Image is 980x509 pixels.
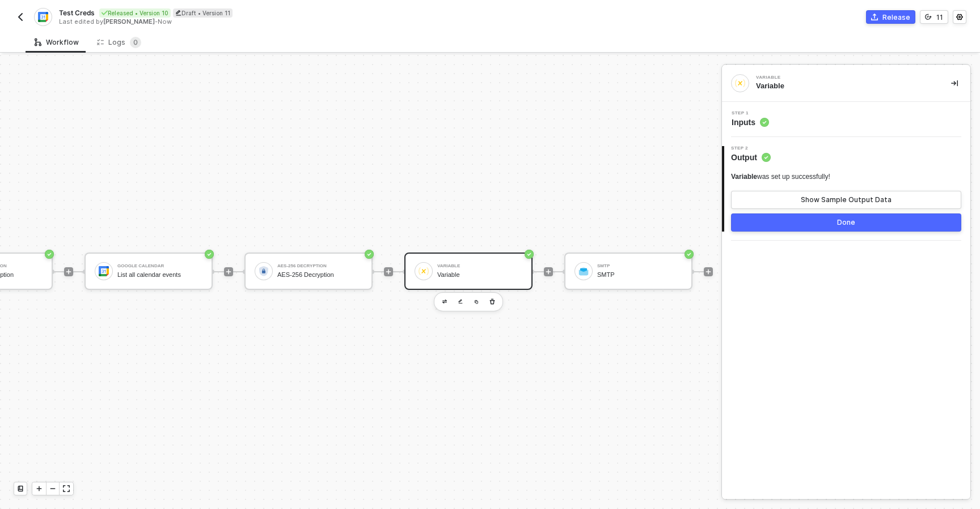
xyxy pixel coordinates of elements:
[731,213,961,232] button: Done
[578,266,589,276] img: icon
[175,10,181,16] span: icon-edit
[731,191,961,209] button: Show Sample Output Data
[277,264,362,268] div: AES-256 Decryption
[871,14,878,20] span: icon-commerce
[731,152,771,163] span: Output
[756,81,933,91] div: Variable
[732,117,769,128] span: Inputs
[65,268,72,275] span: icon-play
[63,485,70,492] span: icon-expand
[277,271,362,279] div: AES-256 Decryption
[45,250,54,259] span: icon-success-page
[14,10,27,24] button: back
[59,8,95,18] span: Test Creds
[956,14,963,20] span: icon-settings
[117,271,202,279] div: List all calendar events
[365,250,374,259] span: icon-success-page
[438,295,451,309] button: edit-cred
[735,78,745,88] img: integration-icon
[225,268,232,275] span: icon-play
[437,271,522,279] div: Variable
[99,8,171,18] div: Released • Version 10
[525,250,534,259] span: icon-success-page
[731,173,757,181] span: Variable
[99,266,109,276] img: icon
[97,37,141,48] div: Logs
[419,266,429,276] img: icon
[49,485,56,492] span: icon-minus
[173,8,233,18] div: Draft • Version 11
[936,12,943,22] div: 11
[837,218,855,227] div: Done
[597,264,682,268] div: SMTP
[259,266,269,276] img: icon
[470,295,483,309] button: copy-block
[882,12,910,22] div: Release
[474,300,479,304] img: copy-block
[705,268,712,275] span: icon-play
[35,38,79,47] div: Workflow
[205,250,214,259] span: icon-success-page
[597,271,682,279] div: SMTP
[732,111,769,116] span: Step 1
[925,14,932,20] span: icon-versioning
[454,295,467,309] button: edit-cred
[16,12,25,22] img: back
[130,37,141,48] sup: 0
[866,10,915,24] button: Release
[722,146,970,232] div: Step 2Output Variablewas set up successfully!Show Sample Output DataDone
[545,268,552,275] span: icon-play
[801,195,892,204] div: Show Sample Output Data
[36,485,43,492] span: icon-play
[38,12,48,22] img: integration-icon
[756,75,926,80] div: Variable
[442,300,447,303] img: edit-cred
[685,250,694,259] span: icon-success-page
[117,264,202,268] div: Google Calendar
[437,264,522,268] div: Variable
[385,268,392,275] span: icon-play
[920,10,948,24] button: 11
[458,299,463,304] img: edit-cred
[951,80,958,87] span: icon-collapse-right
[731,172,830,182] div: was set up successfully!
[731,146,771,151] span: Step 2
[59,18,489,26] div: Last edited by - Now
[103,18,155,25] span: [PERSON_NAME]
[722,111,970,128] div: Step 1Inputs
